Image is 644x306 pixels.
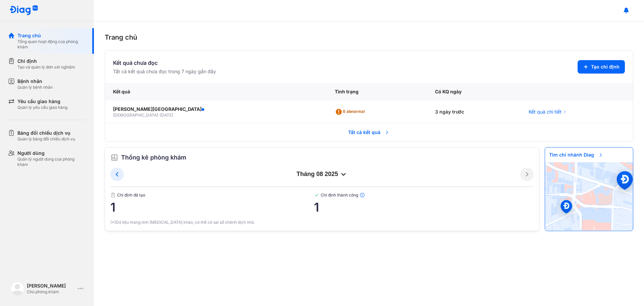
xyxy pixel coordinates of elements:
div: Tất cả kết quả chưa đọc trong 7 ngày gần đây [113,68,216,75]
div: Quản lý bảng đối chiếu dịch vụ [17,136,75,142]
div: 6 abnormal [335,106,367,117]
div: (*)Dữ liệu mang tính [MEDICAL_DATA] khảo, có thể có sai số chênh lệch nhỏ. [110,219,534,225]
img: info.7e716105.svg [360,192,365,198]
span: - [158,113,160,118]
div: Kết quả [105,83,327,100]
div: Tạo và quản lý đơn xét nghiệm [17,64,75,70]
span: [DEMOGRAPHIC_DATA] [113,113,158,118]
div: Trang chủ [17,32,86,39]
div: Bệnh nhân [17,78,53,85]
div: Yêu cầu giao hàng [17,98,67,105]
div: Chỉ định [17,58,75,64]
span: [DATE] [160,113,173,118]
span: 1 [110,201,314,214]
div: Có KQ ngày [427,83,521,100]
span: Tìm chi nhánh Diag [545,147,607,162]
div: Quản lý bệnh nhân [17,85,53,90]
div: [PERSON_NAME][GEOGRAPHIC_DATA] [113,106,319,113]
span: Chỉ định thành công [314,192,534,198]
div: Chủ phòng khám [27,289,75,295]
button: Tạo chỉ định [578,60,625,74]
span: Tạo chỉ định [591,63,620,70]
div: tháng 08 2025 [124,170,520,178]
img: logo [9,5,38,16]
div: Tình trạng [327,83,427,100]
img: checked-green.01cc79e0.svg [314,192,319,198]
div: Quản lý người dùng của phòng khám [17,157,86,167]
span: 1 [314,201,534,214]
span: Tất cả kết quả [344,125,394,140]
span: Chỉ định đã tạo [110,192,314,198]
div: Tổng quan hoạt động của phòng khám [17,39,86,50]
img: document.50c4cfd0.svg [110,192,116,198]
img: logo [11,282,24,295]
div: Quản lý yêu cầu giao hàng [17,105,67,110]
img: order.5a6da16c.svg [110,154,118,162]
div: Kết quả chưa đọc [113,59,216,67]
div: Trang chủ [105,32,633,42]
div: [PERSON_NAME] [27,282,75,289]
span: Thống kê phòng khám [121,153,186,162]
div: 3 ngày trước [427,100,521,124]
span: Kết quả chi tiết [529,108,561,115]
div: Người dùng [17,150,86,157]
div: Bảng đối chiếu dịch vụ [17,130,75,136]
